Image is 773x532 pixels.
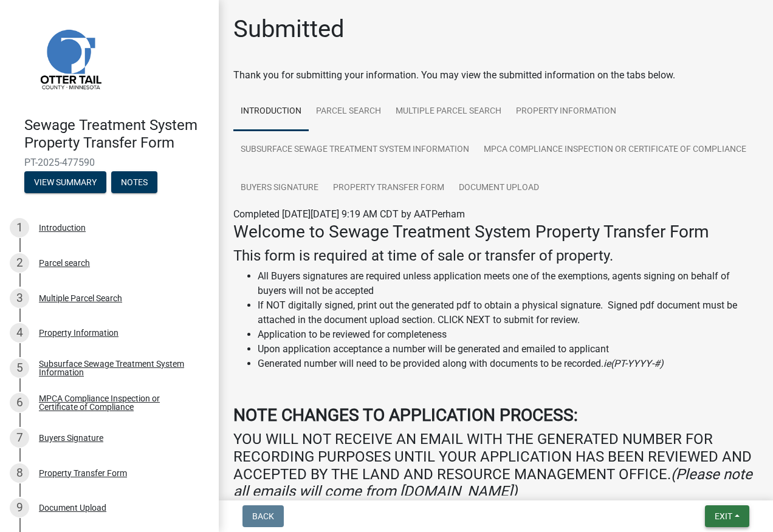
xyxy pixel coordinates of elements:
[10,358,29,378] div: 5
[705,505,749,527] button: Exit
[233,222,758,242] h3: Welcome to Sewage Treatment System Property Transfer Form
[252,511,274,521] span: Back
[233,431,758,500] h4: YOU WILL NOT RECEIVE AN EMAIL WITH THE GENERATED NUMBER FOR RECORDING PURPOSES UNTIL YOUR APPLICA...
[258,327,758,342] li: Application to be reviewed for completeness
[233,131,476,169] a: Subsurface Sewage Treatment System Information
[39,434,103,442] div: Buyers Signature
[233,247,758,265] h4: This form is required at time of sale or transfer of property.
[39,329,119,337] div: Property Information
[10,393,29,412] div: 6
[111,171,157,193] button: Notes
[10,463,29,483] div: 8
[111,178,157,188] wm-modal-confirm: Notes
[24,178,106,188] wm-modal-confirm: Summary
[39,294,122,302] div: Multiple Parcel Search
[10,498,29,517] div: 9
[10,428,29,448] div: 7
[39,259,90,267] div: Parcel search
[509,92,624,131] a: Property Information
[233,92,309,131] a: Introduction
[39,223,86,232] div: Introduction
[258,342,758,356] li: Upon application acceptance a number will be generated and emailed to applicant
[39,360,199,377] div: Subsurface Sewage Treatment System Information
[233,208,465,220] span: Completed [DATE][DATE] 9:19 AM CDT by AATPerham
[10,323,29,343] div: 4
[233,15,345,44] h1: Submitted
[24,13,115,104] img: Otter Tail County, Minnesota
[715,511,732,521] span: Exit
[233,405,578,425] strong: NOTE CHANGES TO APPLICATION PROCESS:
[242,505,284,527] button: Back
[258,298,758,327] li: If NOT digitally signed, print out the generated pdf to obtain a physical signature. Signed pdf d...
[388,92,509,131] a: Multiple Parcel Search
[233,68,758,83] div: Thank you for submitting your information. You may view the submitted information on the tabs below.
[309,92,388,131] a: Parcel search
[39,394,199,411] div: MPCA Compliance Inspection or Certificate of Compliance
[39,469,127,477] div: Property Transfer Form
[24,157,194,168] span: PT-2025-477590
[39,503,106,512] div: Document Upload
[603,358,664,369] i: ie(PT-YYYY-#)
[258,356,758,371] li: Generated number will need to be provided along with documents to be recorded.
[233,466,752,500] i: (Please note all emails will come from [DOMAIN_NAME])
[452,169,546,208] a: Document Upload
[24,171,106,193] button: View Summary
[233,169,326,208] a: Buyers Signature
[326,169,452,208] a: Property Transfer Form
[258,269,758,298] li: All Buyers signatures are required unless application meets one of the exemptions, agents signing...
[10,253,29,273] div: 2
[10,218,29,237] div: 1
[24,117,209,152] h4: Sewage Treatment System Property Transfer Form
[476,131,754,169] a: MPCA Compliance Inspection or Certificate of Compliance
[10,288,29,308] div: 3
